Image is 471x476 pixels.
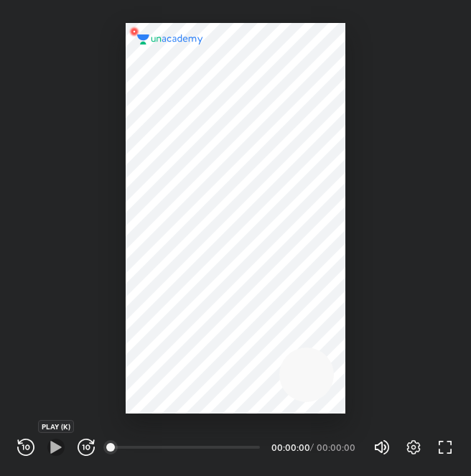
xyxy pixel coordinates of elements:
[137,34,203,45] img: logo.2a7e12a2.svg
[126,23,143,40] img: wMgqJGBwKWe8AAAAABJRU5ErkJggg==
[317,443,356,452] div: 00:00:00
[38,420,74,433] div: PLAY (K)
[310,443,314,452] div: /
[271,443,307,452] div: 00:00:00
